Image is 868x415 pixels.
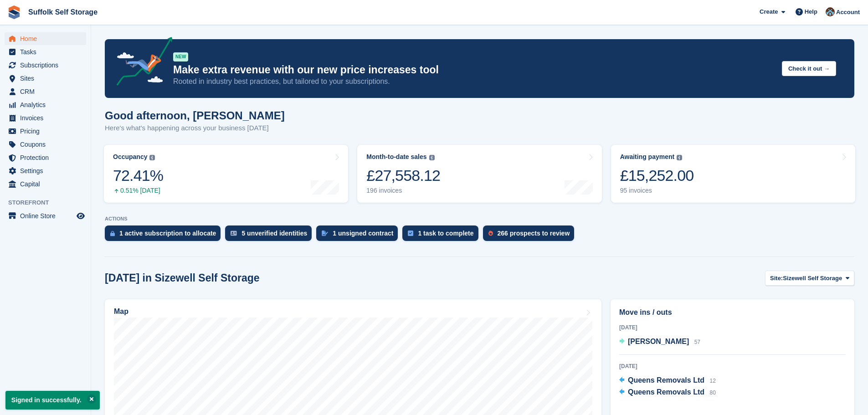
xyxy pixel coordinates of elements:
p: Rooted in industry best practices, but tailored to your subscriptions. [173,77,775,87]
div: 1 active subscription to allocate [119,230,216,237]
img: Lisa Furneaux [826,7,835,16]
a: menu [5,85,86,98]
span: [PERSON_NAME] [628,338,689,345]
img: icon-info-grey-7440780725fd019a000dd9b08b2336e03edf1995a4989e88bcd33f0948082b44.svg [149,155,155,160]
span: Account [836,8,860,17]
span: Invoices [20,112,75,124]
a: menu [5,72,86,85]
div: 1 task to complete [418,230,473,237]
div: Awaiting payment [620,153,675,161]
p: Make extra revenue with our new price increases tool [173,63,775,77]
span: Create [760,7,778,16]
p: Signed in successfully. [5,391,100,410]
a: 1 unsigned contract [316,225,402,246]
a: menu [5,138,86,151]
a: 1 task to complete [402,225,483,246]
p: Here's what's happening across your business [DATE] [105,123,285,133]
a: menu [5,46,86,58]
div: 1 unsigned contract [333,230,393,237]
span: Queens Removals Ltd [628,388,704,396]
a: menu [5,178,86,190]
button: Site: Sizewell Self Storage [765,271,854,286]
a: Queens Removals Ltd 80 [619,387,716,399]
span: Subscriptions [20,59,75,72]
img: verify_identity-adf6edd0f0f0b5bbfe63781bf79b02c33cf7c696d77639b501bdc392416b5a36.svg [231,231,237,236]
img: icon-info-grey-7440780725fd019a000dd9b08b2336e03edf1995a4989e88bcd33f0948082b44.svg [677,155,682,160]
img: stora-icon-8386f47178a22dfd0bd8f6a31ec36ba5ce8667c1dd55bd0f319d3a0aa187defe.svg [7,5,21,19]
span: 80 [709,389,715,396]
div: [DATE] [619,362,846,370]
a: 1 active subscription to allocate [105,225,225,246]
span: Site: [770,274,783,283]
div: 196 invoices [366,187,440,195]
a: 5 unverified identities [225,225,316,246]
img: price-adjustments-announcement-icon-8257ccfd72463d97f412b2fc003d46551f7dbcb40ab6d574587a9cd5c0d94... [109,37,173,89]
a: 266 prospects to review [483,225,579,246]
a: Occupancy 72.41% 0.51% [DATE] [104,145,348,203]
span: 57 [694,339,700,345]
div: [DATE] [619,323,846,332]
img: contract_signature_icon-13c848040528278c33f63329250d36e43548de30e8caae1d1a13099fd9432cc5.svg [322,231,328,236]
a: menu [5,112,86,124]
span: Settings [20,164,75,177]
span: Capital [20,178,75,190]
h2: Map [114,307,128,316]
a: Preview store [75,210,86,221]
div: 0.51% [DATE] [113,187,163,195]
span: Tasks [20,46,75,58]
span: 12 [709,378,715,384]
span: Coupons [20,138,75,151]
span: Home [20,32,75,45]
a: menu [5,59,86,72]
div: £15,252.00 [620,166,694,185]
span: Online Store [20,210,75,222]
span: Analytics [20,98,75,111]
span: Help [805,7,817,16]
a: Queens Removals Ltd 12 [619,375,716,387]
a: menu [5,32,86,45]
h2: Move ins / outs [619,307,846,318]
span: Sizewell Self Storage [783,274,842,283]
div: NEW [173,52,188,61]
a: menu [5,151,86,164]
h2: [DATE] in Sizewell Self Storage [105,272,260,284]
a: [PERSON_NAME] 57 [619,336,700,348]
a: Month-to-date sales £27,558.12 196 invoices [357,145,601,203]
div: Occupancy [113,153,147,161]
div: £27,558.12 [366,166,440,185]
a: menu [5,164,86,177]
a: menu [5,98,86,111]
p: ACTIONS [105,216,854,222]
span: Queens Removals Ltd [628,376,704,384]
img: task-75834270c22a3079a89374b754ae025e5fb1db73e45f91037f5363f120a921f8.svg [408,231,413,236]
div: 95 invoices [620,187,694,195]
h1: Good afternoon, [PERSON_NAME] [105,109,285,122]
img: active_subscription_to_allocate_icon-d502201f5373d7db506a760aba3b589e785aa758c864c3986d89f69b8ff3... [110,231,115,236]
a: menu [5,125,86,138]
div: 72.41% [113,166,163,185]
a: Suffolk Self Storage [25,5,101,20]
button: Check it out → [782,61,836,76]
span: Sites [20,72,75,85]
div: 266 prospects to review [498,230,570,237]
a: Awaiting payment £15,252.00 95 invoices [611,145,855,203]
span: Protection [20,151,75,164]
span: Pricing [20,125,75,138]
div: 5 unverified identities [241,230,307,237]
div: Month-to-date sales [366,153,426,161]
span: CRM [20,85,75,98]
span: Storefront [8,198,91,207]
img: icon-info-grey-7440780725fd019a000dd9b08b2336e03edf1995a4989e88bcd33f0948082b44.svg [429,155,435,160]
a: menu [5,210,86,222]
img: prospect-51fa495bee0391a8d652442698ab0144808aea92771e9ea1ae160a38d050c398.svg [488,231,493,236]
